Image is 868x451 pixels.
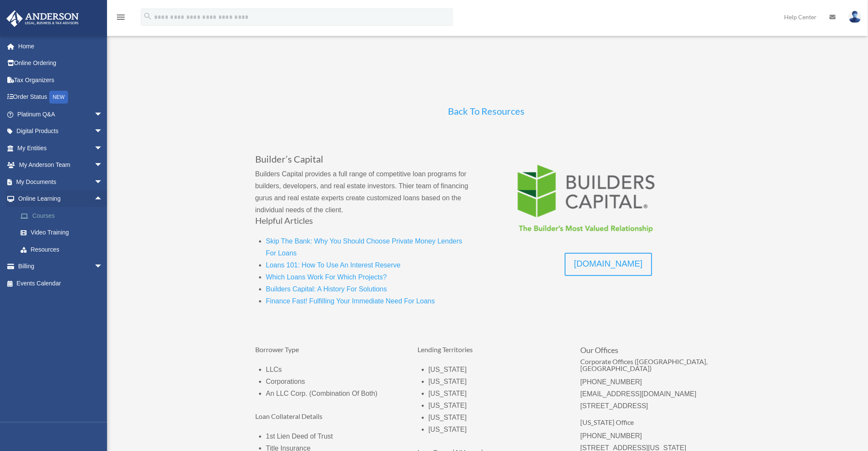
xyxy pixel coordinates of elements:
[6,89,116,106] a: Order StatusNEW
[581,376,718,419] p: [PHONE_NUMBER] [EMAIL_ADDRESS][DOMAIN_NAME] [STREET_ADDRESS]
[143,12,152,21] i: search
[418,346,555,357] h5: Lending Territories
[266,388,392,400] li: An LLC Corp. (Combination Of Both)
[266,285,387,297] a: Builders Capital: A History For Solutions
[94,173,111,191] span: arrow_drop_down
[49,91,68,104] div: NEW
[4,10,81,27] img: Anderson Advisors Platinum Portal
[266,430,392,442] li: 1st Lien Deed of Trust
[565,253,652,276] a: [DOMAIN_NAME]
[12,207,116,224] a: Courses
[581,358,718,376] h5: Corporate Offices ([GEOGRAPHIC_DATA], [GEOGRAPHIC_DATA])
[6,71,116,89] a: Tax Organizers
[266,273,387,285] a: Which Loans Work For Which Projects?
[6,38,116,55] a: Home
[6,139,116,157] a: My Entitiesarrow_drop_down
[6,157,116,174] a: My Anderson Teamarrow_drop_down
[12,241,116,258] a: Resources
[6,55,116,72] a: Online Ordering
[429,412,555,424] li: [US_STATE]
[94,139,111,157] span: arrow_drop_down
[6,173,116,190] a: My Documentsarrow_drop_down
[94,123,111,140] span: arrow_drop_down
[429,376,555,388] li: [US_STATE]
[429,388,555,400] li: [US_STATE]
[266,364,392,376] li: LLCs
[6,275,116,292] a: Events Calendar
[6,258,116,275] a: Billingarrow_drop_down
[116,15,126,22] a: menu
[255,168,474,216] p: Builders Capital provides a full range of competitive loan programs for builders, developers, and...
[12,224,116,241] a: Video Training
[94,157,111,174] span: arrow_drop_down
[94,190,111,208] span: arrow_drop_up
[255,154,474,168] h3: Builder’s Capital
[581,419,718,430] h5: [US_STATE] Office
[94,258,111,276] span: arrow_drop_down
[429,400,555,412] li: [US_STATE]
[94,106,111,123] span: arrow_drop_down
[255,216,474,229] h4: Helpful Articles
[266,237,462,261] a: Skip The Bank: Why You Should Choose Private Money Lenders For Loans
[581,346,718,358] h4: Our Offices
[499,154,671,240] img: logo-builderscapital
[429,364,555,376] li: [US_STATE]
[266,261,401,273] a: Loans 101: How To Use An Interest Reserve
[255,413,392,424] h5: Loan Collateral Details
[266,297,435,309] a: Finance Fast! Fulfilling Your Immediate Need For Loans
[255,346,392,357] h5: Borrower Type
[266,376,392,388] li: Corporations
[849,11,862,23] img: User Pic
[429,424,555,436] li: [US_STATE]
[6,190,116,208] a: Online Learningarrow_drop_up
[116,12,126,22] i: menu
[6,106,116,123] a: Platinum Q&Aarrow_drop_down
[448,105,525,121] a: Back To Resources
[6,123,116,140] a: Digital Productsarrow_drop_down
